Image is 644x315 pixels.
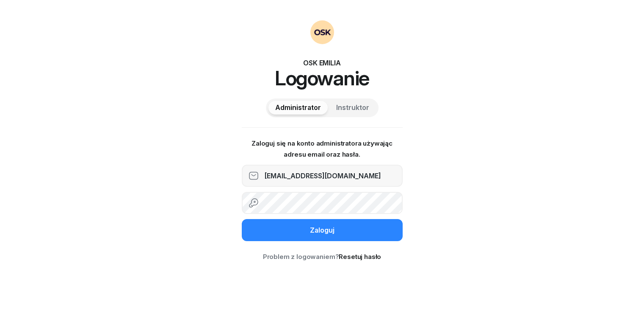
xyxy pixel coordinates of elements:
[242,138,403,160] p: Zaloguj się na konto administratora używając adresu email oraz hasła.
[268,101,328,115] button: Administrator
[242,219,403,241] button: Zaloguj
[242,68,403,88] h1: Logowanie
[310,225,334,236] div: Zaloguj
[242,58,403,68] div: OSK EMILIA
[275,102,321,113] span: Administrator
[242,165,403,187] input: Adres email
[336,102,369,113] span: Instruktor
[339,253,381,261] a: Resetuj hasło
[329,101,376,115] button: Instruktor
[242,251,403,262] div: Problem z logowaniem?
[310,20,334,44] img: OSKAdmin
